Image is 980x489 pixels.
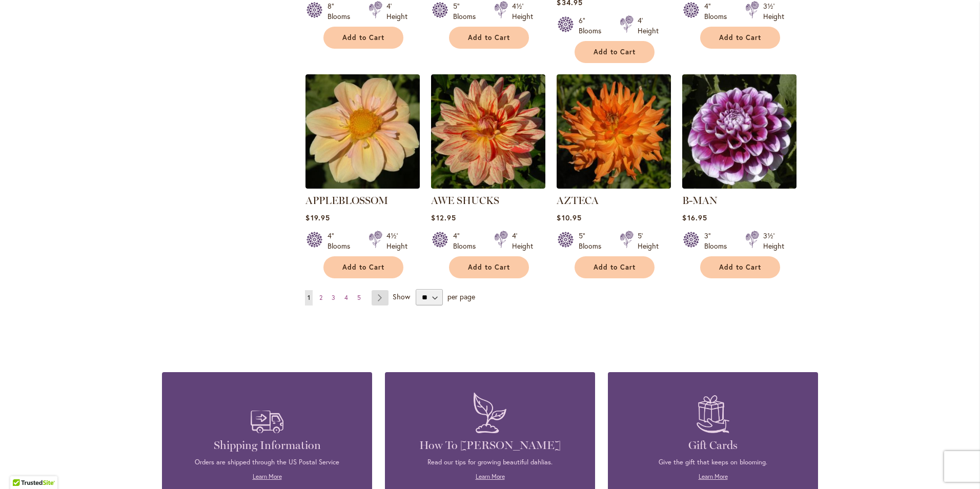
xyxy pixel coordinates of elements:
div: 4' Height [386,1,407,22]
span: $12.95 [431,213,456,222]
a: APPLEBLOSSOM [305,181,420,191]
span: Add to Cart [468,263,510,272]
span: Add to Cart [719,263,761,272]
div: 5' Height [638,231,659,251]
span: Add to Cart [719,33,761,42]
a: AWE SHUCKS [431,194,499,207]
a: 2 [317,290,325,305]
img: B-MAN [682,74,797,189]
a: B-MAN [682,181,797,191]
span: Add to Cart [594,263,636,272]
img: APPLEBLOSSOM [305,74,420,189]
h4: Gift Cards [623,438,803,453]
div: 4" Blooms [704,1,733,22]
span: $19.95 [305,213,330,222]
button: Add to Cart [575,256,655,278]
button: Add to Cart [323,256,403,278]
span: Add to Cart [594,48,636,56]
span: $16.95 [682,213,707,222]
button: Add to Cart [700,256,780,278]
div: 4" Blooms [453,231,482,251]
a: AZTECA [557,194,599,207]
button: Add to Cart [449,256,529,278]
span: Show [393,292,410,301]
span: 5 [357,294,361,301]
iframe: Launch Accessibility Center [8,453,36,481]
div: 8" Blooms [328,1,356,22]
a: Learn More [476,473,505,480]
button: Add to Cart [700,27,780,49]
button: Add to Cart [323,27,403,49]
span: 1 [308,294,310,301]
span: Add to Cart [342,33,384,42]
h4: Shipping Information [177,438,357,453]
div: 5" Blooms [453,1,482,22]
a: AZTECA [557,181,671,191]
p: Read our tips for growing beautiful dahlias. [400,458,580,467]
div: 5" Blooms [579,231,607,251]
a: 4 [342,290,351,305]
div: 3½' Height [763,1,784,22]
a: Learn More [699,473,728,480]
div: 4" Blooms [328,231,356,251]
div: 3½' Height [763,231,784,251]
div: 4½' Height [512,1,533,22]
img: AZTECA [557,74,671,189]
img: AWE SHUCKS [431,74,545,189]
div: 4' Height [638,15,659,36]
span: $10.95 [557,213,581,222]
a: 5 [355,290,363,305]
span: 3 [332,294,335,301]
a: AWE SHUCKS [431,181,545,191]
span: 4 [344,294,348,301]
a: 3 [329,290,338,305]
div: 3" Blooms [704,231,733,251]
a: B-MAN [682,194,718,207]
h4: How To [PERSON_NAME] [400,438,580,453]
a: Learn More [253,473,282,480]
button: Add to Cart [449,27,529,49]
button: Add to Cart [575,41,655,63]
div: 4' Height [512,231,533,251]
span: 2 [319,294,322,301]
a: APPLEBLOSSOM [305,194,388,207]
span: Add to Cart [468,33,510,42]
span: Add to Cart [342,263,384,272]
p: Give the gift that keeps on blooming. [623,458,803,467]
div: 6" Blooms [579,15,607,36]
p: Orders are shipped through the US Postal Service [177,458,357,467]
span: per page [447,292,475,301]
div: 4½' Height [386,231,407,251]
